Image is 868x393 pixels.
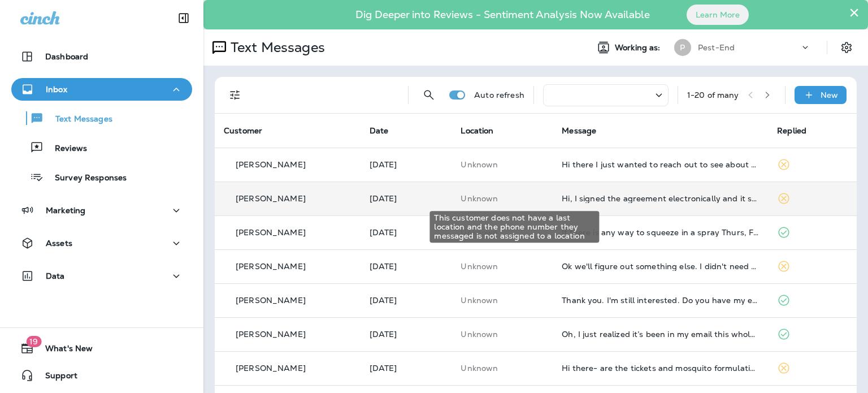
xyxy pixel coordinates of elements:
button: Inbox [11,78,192,101]
div: If there is any way to squeeze in a spray Thurs, Fri or Sat, I would greatly appreciate it... I a... [562,228,759,237]
button: Learn More [687,5,749,25]
div: Hi there I just wanted to reach out to see about spraying our home. We were one of the former cus... [562,160,759,169]
button: Text Messages [11,106,192,130]
div: This customer does not have a last location and the phone number they messaged is not assigned to... [429,211,599,243]
div: P [674,39,691,56]
p: May 28, 2025 06:02 PM [370,228,443,237]
div: Thank you. I'm still interested. Do you have my email?cglohan1@gmail.com [562,296,759,305]
p: Assets [46,239,72,248]
p: Marketing [46,206,85,215]
button: Assets [11,232,192,254]
span: What's New [34,344,93,357]
button: Dashboard [11,45,192,68]
button: Collapse Sidebar [168,7,199,29]
div: Hi there- are the tickets and mosquito formulations you use the same as master mosquito control? ... [562,364,759,373]
p: May 9, 2025 08:28 AM [370,330,443,339]
span: Working as: [615,43,663,53]
p: May 28, 2025 12:06 AM [370,262,443,271]
p: This customer does not have a last location and the phone number they messaged is not assigned to... [461,296,544,305]
p: Survey Responses [44,173,127,184]
p: Reviews [44,144,87,154]
button: Data [11,265,192,287]
p: [PERSON_NAME] [236,194,306,203]
p: Pest-End [698,43,735,52]
button: Search Messages [418,84,440,106]
p: Dashboard [45,52,88,61]
span: Support [34,371,77,385]
div: Oh, I just realized it’s been in my email this whole time! Sending now, thanks! [562,330,759,339]
span: Replied [777,126,806,136]
p: [PERSON_NAME] [236,262,306,271]
div: 1 - 20 of many [687,90,739,100]
span: Date [370,126,389,136]
p: Inbox [46,85,67,94]
p: [PERSON_NAME] [236,296,306,305]
p: This customer does not have a last location and the phone number they messaged is not assigned to... [461,194,544,203]
p: Data [46,271,65,280]
p: Dig Deeper into Reviews - Sentiment Analysis Now Available [323,13,683,16]
button: Survey Responses [11,165,192,189]
p: New [821,90,838,100]
button: Close [849,3,860,21]
p: Text Messages [226,39,325,56]
p: Jun 26, 2025 08:52 AM [370,160,443,169]
button: Marketing [11,199,192,222]
p: May 9, 2025 08:37 AM [370,296,443,305]
button: 19What's New [11,337,192,360]
p: Text Messages [44,114,112,125]
span: Location [461,126,493,136]
span: Customer [224,126,262,136]
p: Auto refresh [474,90,524,100]
p: This customer does not have a last location and the phone number they messaged is not assigned to... [461,330,544,339]
button: Support [11,364,192,387]
p: [PERSON_NAME] [236,160,306,169]
div: Ok we'll figure out something else. I didn't need a commitment last few years. Thanks [562,262,759,271]
p: [PERSON_NAME] [236,330,306,339]
div: Hi, I signed the agreement electronically and it says it's 800 when I've already missed one appli... [562,194,759,203]
p: This customer does not have a last location and the phone number they messaged is not assigned to... [461,262,544,271]
p: [PERSON_NAME] [236,364,306,373]
button: Reviews [11,136,192,159]
p: [PERSON_NAME] [236,228,306,237]
p: This customer does not have a last location and the phone number they messaged is not assigned to... [461,160,544,169]
p: Jun 17, 2025 11:39 AM [370,194,443,203]
p: This customer does not have a last location and the phone number they messaged is not assigned to... [461,364,544,373]
p: Apr 30, 2025 09:52 PM [370,364,443,373]
button: Filters [224,84,246,106]
span: Message [562,126,596,136]
button: Settings [836,37,857,58]
span: 19 [26,336,41,347]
